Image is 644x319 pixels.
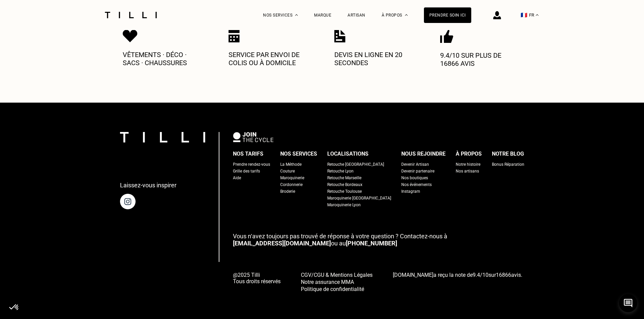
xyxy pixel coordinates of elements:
a: Bonus Réparation [492,161,524,168]
a: CGV/CGU & Mentions Légales [301,271,373,278]
div: À propos [456,149,482,159]
a: Grille des tarifs [233,168,260,175]
a: Notre assurance MMA [301,278,373,285]
a: Maroquinerie [280,175,304,181]
img: page instagram de Tilli une retoucherie à domicile [120,194,136,209]
a: Retouche Bordeaux [327,181,362,188]
span: 9.4 [473,272,480,278]
a: Aide [233,175,241,181]
img: Menu déroulant [295,14,298,16]
a: Cordonnerie [280,181,303,188]
div: Nos services [280,149,317,159]
a: Marque [314,13,331,18]
img: Icon [440,30,453,43]
span: / [473,272,488,278]
a: Retouche Toulouse [327,188,362,195]
p: Service par envoi de colis ou à domicile [229,51,310,67]
a: Artisan [348,13,365,18]
span: [DOMAIN_NAME] [393,272,433,278]
span: Notre assurance MMA [301,279,354,285]
span: Politique de confidentialité [301,286,364,292]
a: Maroquinerie Lyon [327,202,361,208]
span: 10 [482,272,488,278]
a: La Méthode [280,161,302,168]
span: Vous n‘avez toujours pas trouvé de réponse à votre question ? Contactez-nous à [233,233,447,240]
a: Politique de confidentialité [301,285,373,292]
span: a reçu la note de sur avis. [393,272,522,278]
div: Nous rejoindre [401,149,446,159]
img: Logo du service de couturière Tilli [102,12,159,18]
a: Devenir Artisan [401,161,429,168]
img: Icon [334,30,345,43]
img: logo Tilli [120,132,205,142]
a: Devenir partenaire [401,168,434,175]
a: Retouche Lyon [327,168,354,175]
a: Notre histoire [456,161,480,168]
a: Maroquinerie [GEOGRAPHIC_DATA] [327,195,391,202]
img: menu déroulant [536,14,539,16]
p: ou au [233,233,524,247]
span: Tous droits réservés [233,278,281,285]
div: Nos tarifs [233,149,263,159]
a: Nos événements [401,181,432,188]
a: Nos artisans [456,168,479,175]
a: [PHONE_NUMBER] [346,240,397,247]
div: Notre blog [492,149,524,159]
a: Retouche Marseille [327,175,361,181]
span: CGV/CGU & Mentions Légales [301,272,373,278]
img: Icon [123,30,138,43]
a: Retouche [GEOGRAPHIC_DATA] [327,161,384,168]
p: Devis en ligne en 20 secondes [334,51,415,67]
img: Icon [229,30,240,43]
a: Nos boutiques [401,175,428,181]
a: Prendre rendez-vous [233,161,270,168]
p: Laissez-vous inspirer [120,182,176,189]
div: Localisations [327,149,368,159]
img: logo Join The Cycle [233,132,273,142]
a: Broderie [280,188,295,195]
span: @2025 Tilli [233,272,281,278]
span: 🇫🇷 [521,12,527,18]
p: Vêtements · Déco · Sacs · Chaussures [123,51,204,67]
img: Menu déroulant à propos [405,14,408,16]
a: Prendre soin ici [424,7,471,23]
p: 9.4/10 sur plus de 16866 avis [440,51,521,68]
a: Couture [280,168,295,175]
a: [EMAIL_ADDRESS][DOMAIN_NAME] [233,240,331,247]
a: Instagram [401,188,420,195]
span: 16866 [496,272,511,278]
img: icône connexion [493,11,501,19]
